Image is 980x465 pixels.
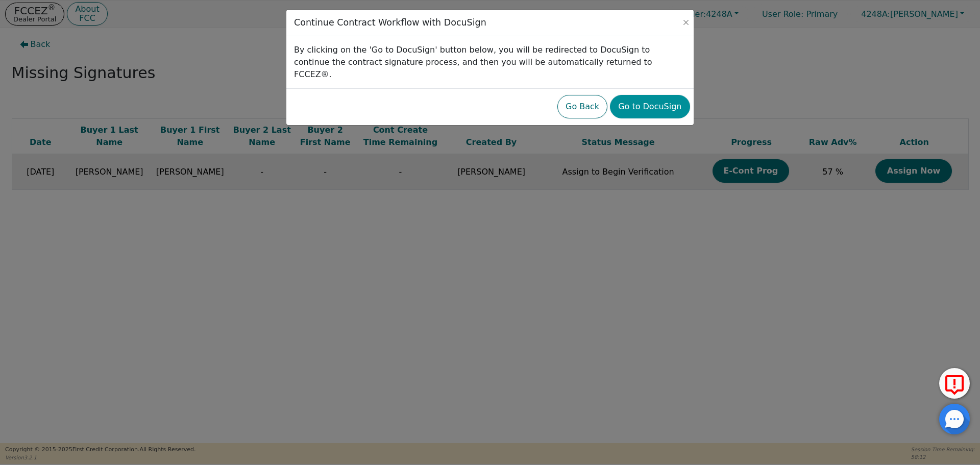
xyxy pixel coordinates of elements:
button: Go Back [557,95,607,118]
button: Go to DocuSign [610,95,690,118]
button: Report Error to FCC [939,368,970,399]
p: By clicking on the 'Go to DocuSign' button below, you will be redirected to DocuSign to continue ... [294,44,686,81]
button: Close [681,17,691,28]
h3: Continue Contract Workflow with DocuSign [294,17,486,28]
